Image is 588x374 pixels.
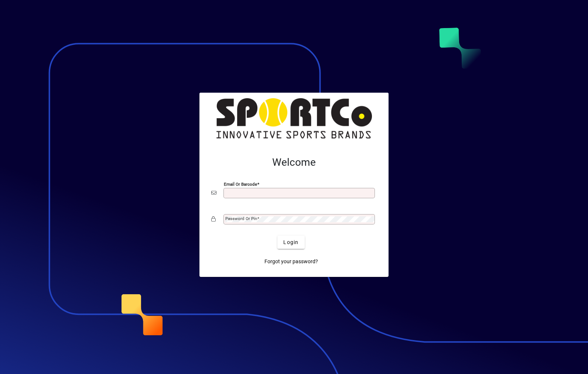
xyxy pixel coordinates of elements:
mat-label: Password or Pin [225,216,257,221]
span: Login [283,239,298,246]
span: Forgot your password? [264,258,318,265]
button: Login [277,236,304,249]
mat-label: Email or Barcode [224,182,257,187]
a: Forgot your password? [261,255,321,268]
h2: Welcome [211,156,377,169]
